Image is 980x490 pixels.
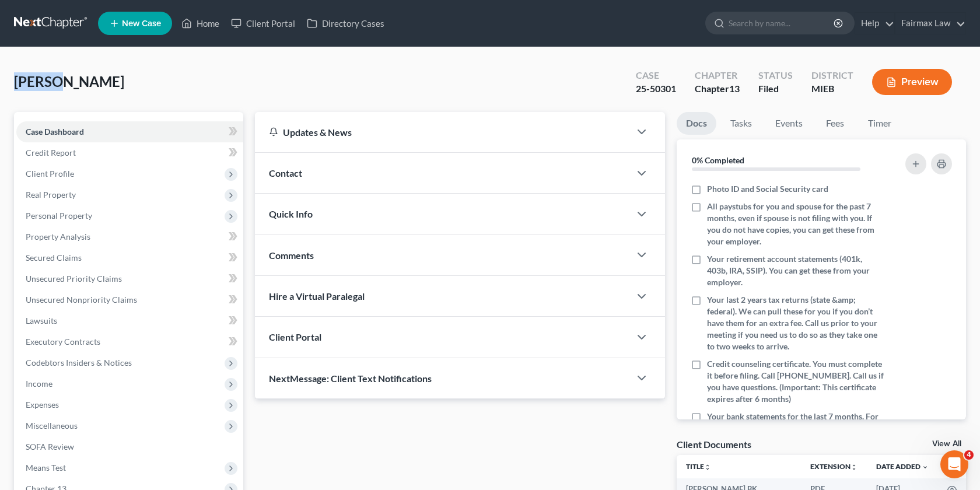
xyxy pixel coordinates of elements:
div: District [811,69,853,82]
span: Credit counseling certificate. You must complete it before filing. Call [PHONE_NUMBER]. Call us i... [707,358,884,405]
a: Timer [859,112,901,135]
span: Lawsuits [26,316,57,325]
span: Photo ID and Social Security card [707,183,828,195]
div: Chapter [695,69,740,82]
span: SOFA Review [26,442,74,452]
a: Credit Report [16,142,243,163]
a: SOFA Review [16,436,243,457]
a: Tasks [721,112,761,135]
span: [PERSON_NAME] [14,73,124,90]
span: Expenses [26,400,59,409]
a: Titleunfold_more [686,462,711,471]
span: Credit Report [26,148,76,157]
span: Property Analysis [26,232,90,242]
a: Client Portal [225,13,301,34]
span: Codebtors Insiders & Notices [26,358,132,367]
div: Filed [758,82,793,96]
a: Extensionunfold_more [810,462,857,471]
span: Quick Info [269,208,313,219]
a: Fairmax Law [895,13,965,34]
a: Fees [817,112,854,135]
span: Comments [269,250,314,261]
span: Your bank statements for the last 7 months. For all accounts. [707,411,884,434]
a: Lawsuits [16,310,243,331]
i: expand_more [922,464,929,471]
a: Home [176,13,225,34]
span: New Case [122,19,161,28]
span: Secured Claims [26,253,82,262]
span: Your retirement account statements (401k, 403b, IRA, SSIP). You can get these from your employer. [707,253,884,288]
span: Executory Contracts [26,337,100,346]
div: Case [636,69,676,82]
a: Unsecured Priority Claims [16,268,243,289]
strong: 0% Completed [692,155,744,165]
i: unfold_more [850,464,857,471]
span: Means Test [26,463,66,473]
button: Preview [872,69,952,95]
iframe: Intercom live chat [940,450,968,478]
span: Case Dashboard [26,127,84,136]
span: Hire a Virtual Paralegal [269,290,365,302]
a: Unsecured Nonpriority Claims [16,289,243,310]
span: Unsecured Priority Claims [26,274,122,283]
span: Miscellaneous [26,421,78,430]
input: Search by name... [729,12,835,34]
a: Case Dashboard [16,121,243,142]
a: Executory Contracts [16,331,243,352]
span: 4 [964,450,974,460]
span: Client Profile [26,169,74,178]
a: Docs [677,112,716,135]
div: MIEB [811,82,853,96]
div: Updates & News [269,126,616,138]
span: Real Property [26,190,76,199]
div: Status [758,69,793,82]
i: unfold_more [704,464,711,471]
span: Contact [269,167,302,178]
span: Income [26,379,52,388]
a: Help [855,13,894,34]
a: Date Added expand_more [876,462,929,471]
span: Client Portal [269,331,321,342]
div: Client Documents [677,438,751,450]
a: Property Analysis [16,226,243,247]
span: Unsecured Nonpriority Claims [26,295,137,304]
span: Personal Property [26,211,92,220]
a: Events [766,112,812,135]
a: Directory Cases [301,13,390,34]
a: View All [932,440,961,448]
span: Your last 2 years tax returns (state &amp; federal). We can pull these for you if you don’t have ... [707,294,884,352]
span: All paystubs for you and spouse for the past 7 months, even if spouse is not filing with you. If ... [707,201,884,247]
span: NextMessage: Client Text Notifications [269,373,432,384]
a: Secured Claims [16,247,243,268]
div: 25-50301 [636,82,676,96]
span: 13 [729,83,740,94]
div: Chapter [695,82,740,96]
